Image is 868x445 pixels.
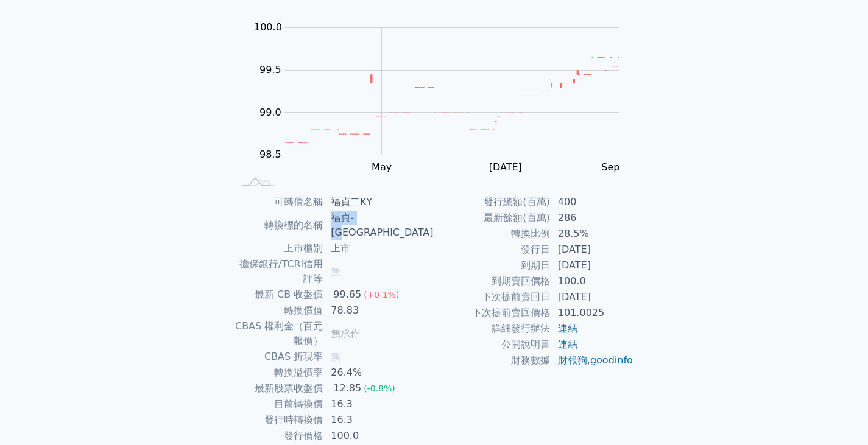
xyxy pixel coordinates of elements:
td: , [551,352,634,368]
tspan: May [372,161,392,173]
td: 到期日 [434,258,551,273]
span: 無 [331,351,340,362]
td: 到期賣回價格 [434,273,551,289]
td: 100.0 [551,273,634,289]
td: [DATE] [551,258,634,273]
g: Chart [248,21,638,173]
tspan: 98.5 [259,149,281,160]
td: [DATE] [551,289,634,305]
td: 下次提前賣回價格 [434,305,551,321]
td: 目前轉換價 [235,396,324,412]
td: 轉換比例 [434,226,551,242]
td: 可轉債名稱 [235,194,324,210]
td: 轉換價值 [235,303,324,318]
tspan: [DATE] [489,161,522,173]
iframe: Chat Widget [807,387,868,445]
a: 連結 [558,338,577,350]
td: 26.4% [323,365,434,380]
span: (+0.1%) [364,290,399,300]
span: 無承作 [331,328,360,339]
a: goodinfo [590,354,633,366]
td: 上市櫃別 [235,240,324,256]
td: 下次提前賣回日 [434,289,551,305]
td: 擔保銀行/TCRI信用評等 [235,256,324,287]
a: 財報狗 [558,354,587,366]
tspan: 99.5 [259,64,281,75]
div: 12.85 [331,381,364,396]
td: 財務數據 [434,352,551,368]
td: 轉換標的名稱 [235,210,324,240]
td: 發行日 [434,242,551,258]
td: [DATE] [551,242,634,258]
span: (-0.8%) [364,384,395,393]
td: 16.3 [323,396,434,412]
td: 發行時轉換價 [235,412,324,428]
td: 轉換溢價率 [235,365,324,380]
td: 公開說明書 [434,337,551,352]
td: 發行總額(百萬) [434,194,551,210]
td: 上市 [323,240,434,256]
span: 無 [331,265,340,277]
td: 28.5% [551,226,634,242]
tspan: 99.0 [259,107,281,118]
td: 100.0 [323,428,434,444]
td: 78.83 [323,303,434,318]
td: 詳細發行辦法 [434,321,551,337]
a: 連結 [558,323,577,334]
td: 16.3 [323,412,434,428]
td: 最新 CB 收盤價 [235,287,324,303]
div: 聊天小工具 [807,387,868,445]
td: 福貞二KY [323,194,434,210]
td: 286 [551,210,634,226]
td: CBAS 權利金（百元報價） [235,318,324,349]
tspan: 100.0 [254,21,282,33]
td: CBAS 折現率 [235,349,324,365]
td: 發行價格 [235,428,324,444]
td: 最新餘額(百萬) [434,210,551,226]
tspan: Sep [601,161,619,173]
td: 最新股票收盤價 [235,380,324,396]
td: 福貞-[GEOGRAPHIC_DATA] [323,210,434,240]
div: 99.65 [331,287,364,302]
td: 101.0025 [551,305,634,321]
td: 400 [551,194,634,210]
